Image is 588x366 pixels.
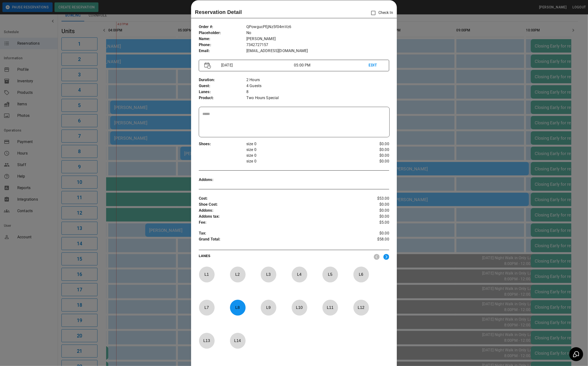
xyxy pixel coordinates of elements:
p: Fee : [199,220,358,226]
p: L 14 [230,335,246,346]
p: Shoe Cost : [199,202,358,208]
p: $0.00 [358,230,389,236]
p: L 13 [199,335,215,346]
p: L 5 [322,269,338,280]
p: [PERSON_NAME] [246,36,389,42]
p: Tax : [199,230,358,236]
p: Placeholder : [199,30,246,36]
img: Vector [204,62,211,69]
p: L 4 [291,269,307,280]
p: 2 Hours [246,77,389,83]
p: size 0 [246,147,358,153]
p: Grand Total : [199,236,358,244]
p: L 2 [230,269,246,280]
p: 05:00 PM [294,62,369,68]
p: $0.00 [358,141,389,147]
p: $0.00 [358,158,389,164]
p: [DATE] [219,62,294,68]
p: Addons : [199,177,246,183]
p: Name : [199,36,246,42]
p: EDIT [369,62,384,68]
p: Product : [199,95,246,101]
p: 8 [246,89,389,95]
p: L 8 [230,302,246,313]
p: 4 Guests [246,83,389,89]
p: L 11 [322,302,338,313]
p: $0.00 [358,153,389,158]
p: Two Hours Special [246,95,389,101]
p: No [246,30,389,36]
img: right.svg [383,254,389,260]
p: Guest : [199,83,246,89]
p: Order # : [199,24,246,30]
p: 7342727157 [246,42,389,48]
p: Shoes : [199,141,246,147]
p: Addons : [199,208,358,214]
p: $0.00 [358,208,389,214]
p: $5.00 [358,220,389,226]
p: $53.00 [358,196,389,202]
p: Email : [199,48,246,54]
p: $0.00 [358,202,389,208]
p: $0.00 [358,214,389,220]
p: size 0 [246,153,358,158]
p: size 0 [246,141,358,147]
p: QPowgucPEjNz5f04mVz6 [246,24,389,30]
p: size 0 [246,158,358,164]
p: Phone : [199,42,246,48]
img: nav_left.svg [374,254,380,260]
p: $0.00 [358,147,389,153]
p: L 7 [199,302,215,313]
p: Duration : [199,77,246,83]
p: L 9 [261,302,276,313]
p: L 12 [353,302,369,313]
p: $58.00 [358,236,389,244]
p: L 6 [353,269,369,280]
p: [EMAIL_ADDRESS][DOMAIN_NAME] [246,48,389,54]
p: L 3 [261,269,276,280]
p: L 10 [291,302,307,313]
p: Cost : [199,196,358,202]
p: LANES [199,253,370,260]
p: Addons tax : [199,214,358,220]
p: Reservation Detail [195,8,242,16]
p: Check In [368,8,393,18]
p: L 1 [199,269,215,280]
p: Lanes : [199,89,246,95]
